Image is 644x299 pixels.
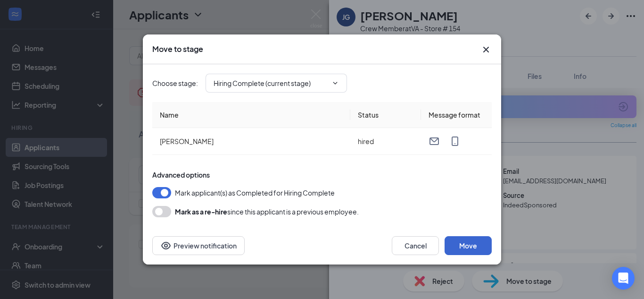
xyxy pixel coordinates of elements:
[449,136,461,147] svg: MobileSms
[160,240,172,251] svg: Eye
[429,136,440,147] svg: Email
[612,267,635,290] div: Open Intercom Messenger
[160,137,214,145] span: [PERSON_NAME]
[175,187,335,198] span: Mark applicant(s) as Completed for Hiring Complete
[152,170,492,179] div: Advanced options
[392,236,439,255] button: Cancel
[421,102,492,128] th: Message format
[152,44,203,54] h3: Move to stage
[152,78,198,88] span: Choose stage :
[175,206,359,217] div: since this applicant is a previous employee.
[152,236,245,255] button: Preview notificationEye
[480,44,492,55] button: Close
[152,102,350,128] th: Name
[445,236,492,255] button: Move
[331,79,339,87] svg: ChevronDown
[175,207,227,216] b: Mark as a re-hire
[480,44,492,55] svg: Cross
[350,128,421,155] td: hired
[350,102,421,128] th: Status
